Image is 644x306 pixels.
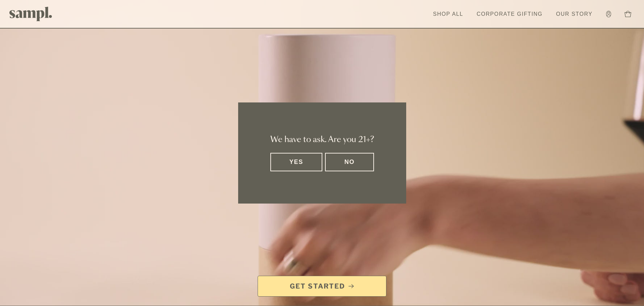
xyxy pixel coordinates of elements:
[430,7,467,21] a: Shop All
[258,276,386,297] a: Get Started
[553,7,596,21] a: Our Story
[290,281,345,291] span: Get Started
[473,7,546,21] a: Corporate Gifting
[9,7,52,21] img: Sampl logo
